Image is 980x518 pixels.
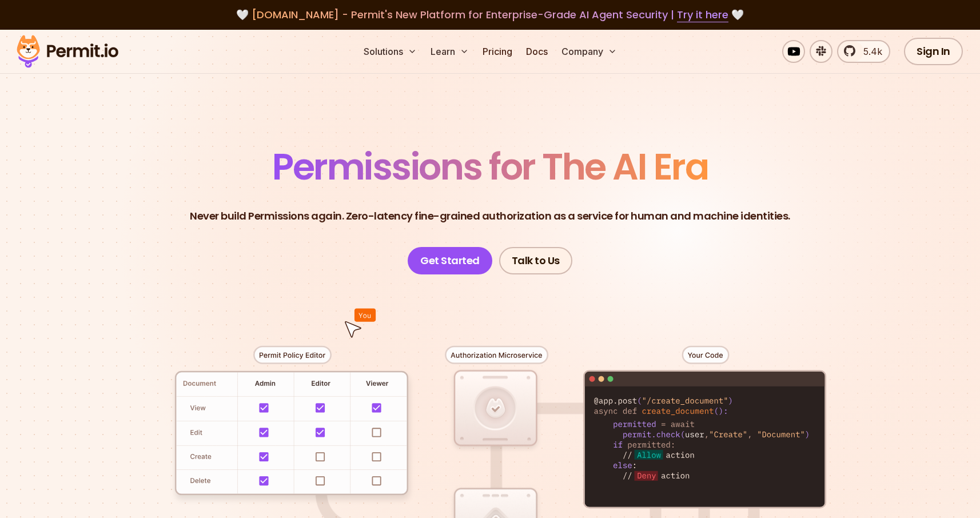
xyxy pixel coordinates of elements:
[904,38,963,65] a: Sign In
[426,40,473,63] button: Learn
[837,40,890,63] a: 5.4k
[190,208,790,224] p: Never build Permissions again. Zero-latency fine-grained authorization as a service for human and...
[27,7,953,23] div: 🤍 🤍
[11,32,124,71] img: Permit logo
[856,45,882,58] span: 5.4k
[677,7,728,22] a: Try it here
[408,247,492,274] a: Get Started
[252,7,728,22] span: [DOMAIN_NAME] - Permit's New Platform for Enterprise-Grade AI Agent Security |
[359,40,421,63] button: Solutions
[557,40,622,63] button: Company
[478,40,517,63] a: Pricing
[521,40,552,63] a: Docs
[272,141,708,192] span: Permissions for The AI Era
[499,247,572,274] a: Talk to Us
